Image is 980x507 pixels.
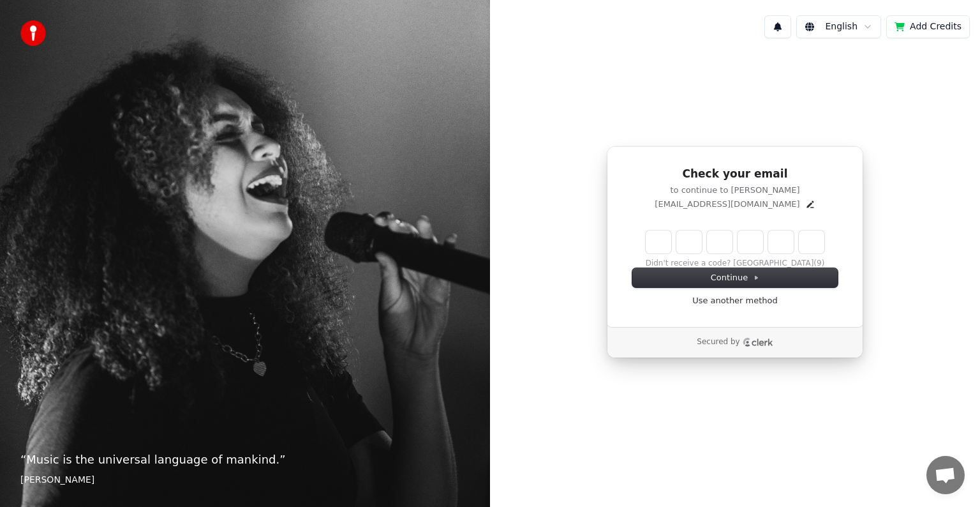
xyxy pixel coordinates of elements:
p: “ Music is the universal language of mankind. ” [20,451,470,469]
img: youka [20,20,46,46]
p: [EMAIL_ADDRESS][DOMAIN_NAME] [655,199,799,210]
p: to continue to [PERSON_NAME] [632,185,838,196]
div: Obrolan terbuka [926,456,965,494]
button: Continue [632,268,838,287]
span: Continue [711,272,759,284]
a: Use another method [692,295,778,306]
input: Enter verification code [646,231,824,253]
button: Add Credits [886,15,970,38]
button: Edit [805,199,815,209]
a: Clerk logo [743,338,773,347]
footer: [PERSON_NAME] [20,474,470,487]
h1: Check your email [632,167,838,182]
p: Secured by [697,337,739,347]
